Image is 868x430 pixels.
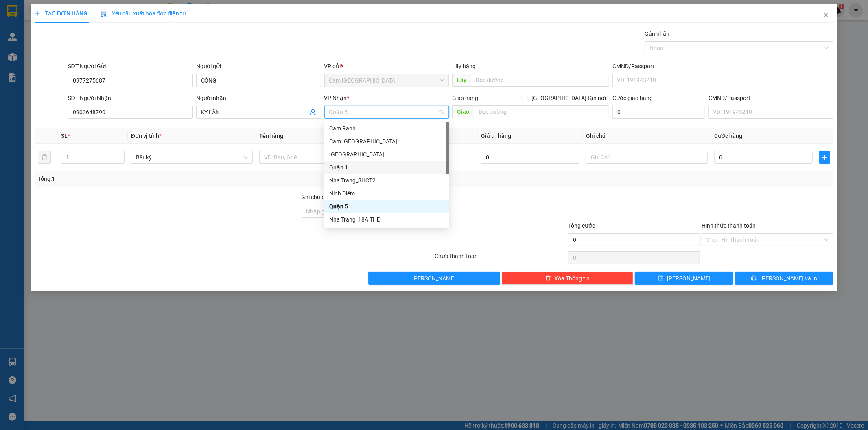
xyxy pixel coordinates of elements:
[35,11,40,16] span: plus
[452,74,471,87] span: Lấy
[612,62,737,71] div: CMND/Passport
[302,194,346,200] label: Ghi chú đơn hàng
[708,93,833,102] div: CMND/Passport
[329,106,444,118] span: Quận 5
[568,222,595,229] span: Tổng cước
[38,151,51,164] button: delete
[714,132,742,139] span: Cước hàng
[471,74,609,87] input: Dọc đường
[820,154,830,161] span: plus
[310,109,316,115] span: user-add
[612,106,705,119] input: Cước giao hàng
[324,122,449,135] div: Cam Ranh
[101,11,107,17] img: icon
[368,272,500,285] button: [PERSON_NAME]
[329,150,444,159] div: [GEOGRAPHIC_DATA]
[324,148,449,161] div: Ninh Hòa
[324,174,449,187] div: Nha Trang_3HCT2
[324,187,449,200] div: Ninh Diêm
[196,93,321,102] div: Người nhận
[329,176,444,185] div: Nha Trang_3HCT2
[583,128,711,144] th: Ghi chú
[329,124,444,133] div: Cam Ranh
[196,62,321,71] div: Người gửi
[324,135,449,148] div: Cam Thành Bắc
[474,105,609,118] input: Dọc đường
[412,274,456,283] span: [PERSON_NAME]
[586,151,708,164] input: Ghi Chú
[329,163,444,172] div: Quận 1
[545,275,551,282] span: delete
[635,272,733,285] button: save[PERSON_NAME]
[324,161,449,174] div: Quận 1
[329,74,444,87] span: Cam Thành Bắc
[38,174,335,183] div: Tổng: 1
[68,93,193,102] div: SĐT Người Nhận
[452,95,478,101] span: Giao hàng
[667,274,711,283] span: [PERSON_NAME]
[452,105,474,118] span: Giao
[735,272,833,285] button: printer[PERSON_NAME] và In
[554,274,590,283] span: Xóa Thông tin
[259,132,283,139] span: Tên hàng
[329,215,444,224] div: Nha Trang_18A THĐ
[329,202,444,211] div: Quận 5
[302,205,433,218] input: Ghi chú đơn hàng
[528,93,609,102] span: [GEOGRAPHIC_DATA] tận nơi
[131,132,162,139] span: Đơn vị tính
[259,151,381,164] input: VD: Bàn, Ghế
[329,137,444,146] div: Cam [GEOGRAPHIC_DATA]
[118,152,122,157] span: up
[136,151,248,163] span: Bất kỳ
[645,30,669,37] label: Gán nhãn
[612,95,653,101] label: Cước giao hàng
[115,157,124,163] span: Decrease Value
[452,63,476,69] span: Lấy hàng
[35,10,87,17] span: TẠO ĐƠN HÀNG
[324,200,449,213] div: Quận 5
[658,275,664,282] span: save
[815,4,837,27] button: Close
[751,275,757,282] span: printer
[481,151,579,164] input: 0
[502,272,634,285] button: deleteXóa Thông tin
[434,252,568,266] div: Chưa thanh toán
[101,10,186,17] span: Yêu cầu xuất hóa đơn điện tử
[118,158,122,163] span: down
[324,213,449,226] div: Nha Trang_18A THĐ
[68,62,193,71] div: SĐT Người Gửi
[324,95,347,101] span: VP Nhận
[115,151,124,157] span: Increase Value
[702,222,756,229] label: Hình thức thanh toán
[819,151,830,164] button: plus
[760,274,817,283] span: [PERSON_NAME] và In
[61,132,68,139] span: SL
[823,12,829,18] span: close
[481,132,511,139] span: Giá trị hàng
[329,189,444,198] div: Ninh Diêm
[324,62,449,71] div: VP gửi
